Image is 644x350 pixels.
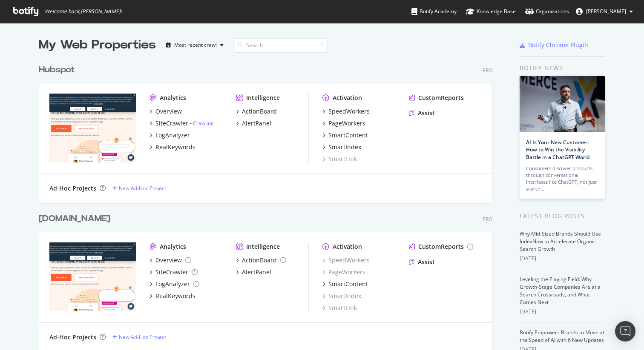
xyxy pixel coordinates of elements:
[246,242,280,251] div: Intelligence
[483,216,492,223] div: Pro
[520,41,588,49] a: Botify Chrome Plugin
[149,268,198,276] a: SiteCrawler
[333,242,362,251] div: Activation
[236,119,271,128] a: AlertPanel
[586,8,626,15] span: Darwin Santos
[39,37,156,54] div: My Web Properties
[149,107,182,116] a: Overview
[322,155,357,163] a: SmartLink
[520,308,605,316] div: [DATE]
[45,8,122,15] span: Welcome back, [PERSON_NAME] !
[322,107,370,116] a: SpeedWorkers
[328,119,365,128] div: PageWorkers
[409,94,464,102] a: CustomReports
[466,7,516,16] div: Knowledge Base
[174,43,217,48] div: Most recent crawl
[112,185,166,192] a: New Ad-Hoc Project
[246,94,280,102] div: Intelligence
[483,67,492,74] div: Pro
[119,333,166,341] div: New Ad-Hoc Project
[322,268,365,276] a: PageWorkers
[155,280,190,288] div: LogAnalyzer
[163,38,227,52] button: Most recent crawl
[520,276,601,306] a: Leveling the Playing Field: Why Growth-Stage Companies Are at a Search Crossroads, and What Comes...
[149,119,214,128] a: SiteCrawler- Crawling
[149,292,195,300] a: RealKeywords
[528,41,588,49] div: Botify Chrome Plugin
[328,131,368,139] div: SmartContent
[418,242,464,251] div: CustomReports
[615,321,635,341] div: Open Intercom Messenger
[236,107,277,116] a: ActionBoard
[155,119,188,128] div: SiteCrawler
[149,280,199,288] a: LogAnalyzer
[155,292,195,300] div: RealKeywords
[160,94,186,102] div: Analytics
[526,165,598,192] div: Consumers discover products through conversational interfaces like ChatGPT, not just search…
[193,120,214,127] a: Crawling
[322,280,368,288] a: SmartContent
[418,109,435,117] div: Assist
[190,120,214,127] div: -
[49,333,96,341] div: Ad-Hoc Projects
[520,211,605,221] div: Latest Blog Posts
[411,7,457,16] div: Botify Academy
[322,256,370,265] a: SpeedWorkers
[333,94,362,102] div: Activation
[322,304,357,312] a: SmartLink
[149,131,190,139] a: LogAnalyzer
[328,280,368,288] div: SmartContent
[409,109,435,117] a: Assist
[322,292,361,300] a: SmartIndex
[322,143,361,151] a: SmartIndex
[242,268,271,276] div: AlertPanel
[236,256,286,265] a: ActionBoard
[242,256,277,265] div: ActionBoard
[149,143,195,151] a: RealKeywords
[526,139,589,160] a: AI Is Your New Customer: How to Win the Visibility Battle in a ChatGPT World
[418,258,435,266] div: Assist
[520,63,605,73] div: Botify news
[155,107,182,116] div: Overview
[155,256,182,265] div: Overview
[520,329,604,344] a: Botify Empowers Brands to Move at the Speed of AI with 6 New Updates
[234,38,328,53] input: Search
[119,185,166,192] div: New Ad-Hoc Project
[322,119,365,128] a: PageWorkers
[49,242,136,311] img: hubspot-bulkdataexport.com
[569,5,640,18] button: [PERSON_NAME]
[409,258,435,266] a: Assist
[322,131,368,139] a: SmartContent
[525,7,569,16] div: Organizations
[39,213,110,225] div: [DOMAIN_NAME]
[520,230,601,253] a: Why Mid-Sized Brands Should Use IndexNow to Accelerate Organic Search Growth
[409,242,473,251] a: CustomReports
[236,268,271,276] a: AlertPanel
[328,107,370,116] div: SpeedWorkers
[242,119,271,128] div: AlertPanel
[242,107,277,116] div: ActionBoard
[49,184,96,193] div: Ad-Hoc Projects
[39,64,78,76] a: Hubspot
[328,143,361,151] div: SmartIndex
[160,242,186,251] div: Analytics
[39,64,75,76] div: Hubspot
[149,256,191,265] a: Overview
[155,143,195,151] div: RealKeywords
[418,94,464,102] div: CustomReports
[520,76,605,132] img: AI Is Your New Customer: How to Win the Visibility Battle in a ChatGPT World
[39,213,114,225] a: [DOMAIN_NAME]
[155,131,190,139] div: LogAnalyzer
[112,333,166,341] a: New Ad-Hoc Project
[520,255,605,262] div: [DATE]
[155,268,188,276] div: SiteCrawler
[49,94,136,162] img: hubspot.com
